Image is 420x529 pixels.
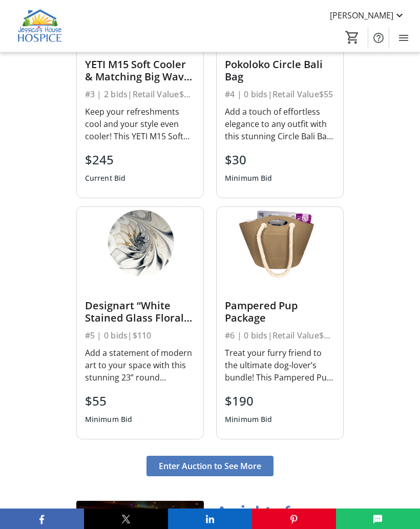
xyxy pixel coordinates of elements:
div: $190 [225,392,272,411]
button: LinkedIn [168,509,252,529]
div: Minimum Bid [85,411,133,429]
div: Add a statement of modern art to your space with this stunning 23” round Designart “White Stained... [85,347,195,384]
div: Pokoloko Circle Bali Bag [225,59,335,83]
button: Enter Auction to See More [146,456,274,477]
button: Cart [343,28,362,47]
div: Treat your furry friend to the ultimate dog-lover’s bundle! This Pampered Pup Package has everyth... [225,347,335,384]
div: $245 [85,151,126,170]
div: Current Bid [85,170,126,188]
div: #6 | 0 bids | Retail Value $375 [225,329,335,343]
div: #3 | 2 bids | Retail Value $450 [85,88,195,102]
div: #5 | 0 bids | $110 [85,329,195,343]
div: $55 [85,392,133,411]
div: Keep your refreshments cool and your style even cooler! This YETI M15 Soft Cooler ($400) is the p... [85,106,195,143]
img: Designart “White Stained Glass Floral Art” Wall Piece [77,207,203,279]
div: Designart “White Stained Glass Floral Art” Wall Piece [85,300,195,325]
div: YETI M15 Soft Cooler & Matching Big Wave Blue Rambler Tumbler [85,59,195,83]
div: Minimum Bid [225,411,272,429]
button: X [84,509,168,529]
button: Pinterest [252,509,336,529]
button: [PERSON_NAME] [322,7,414,24]
div: Minimum Bid [225,170,272,188]
div: #4 | 0 bids | Retail Value $55 [225,88,335,102]
div: $30 [225,151,272,170]
button: Help [368,28,389,48]
img: Pampered Pup Package [217,207,343,279]
div: Add a touch of effortless elegance to any outfit with this stunning Circle Bali Bag, handcrafted ... [225,106,335,143]
div: Pampered Pup Package [225,300,335,325]
span: [PERSON_NAME] [330,9,393,22]
img: Jessica's House Hospice's Logo [6,7,74,46]
span: Enter Auction to See More [159,460,261,473]
button: SMS [336,509,420,529]
button: Menu [393,28,414,48]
